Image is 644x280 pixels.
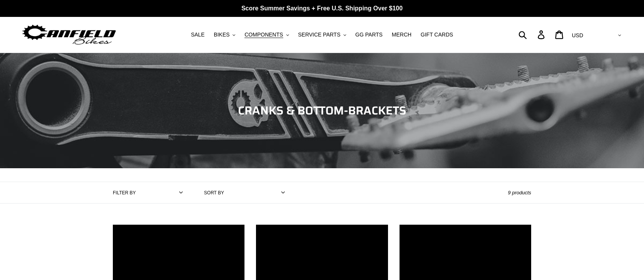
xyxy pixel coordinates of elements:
span: BIKES [214,31,230,38]
span: GIFT CARDS [421,31,453,38]
input: Search [523,26,542,43]
a: GG PARTS [352,30,386,40]
span: 9 products [508,190,531,196]
span: CRANKS & BOTTOM-BRACKETS [238,101,406,119]
span: GG PARTS [355,31,383,38]
label: Sort by [204,189,224,196]
a: GIFT CARDS [417,30,457,40]
span: MERCH [392,31,411,38]
a: MERCH [388,30,415,40]
a: SALE [187,30,208,40]
img: Canfield Bikes [21,23,117,47]
button: SERVICE PARTS [294,30,350,40]
button: BIKES [210,30,239,40]
span: COMPONENTS [244,31,283,38]
span: SERVICE PARTS [298,31,340,38]
label: Filter by [113,189,136,196]
button: COMPONENTS [241,30,292,40]
span: SALE [191,31,205,38]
